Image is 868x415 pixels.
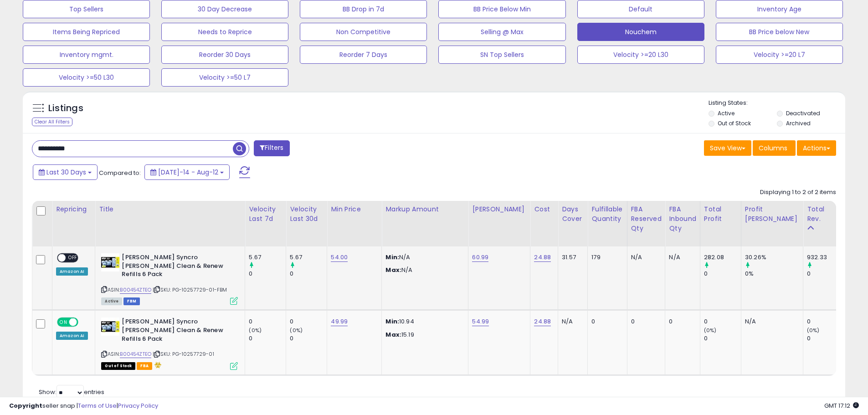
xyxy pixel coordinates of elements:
[385,330,401,339] strong: Max:
[290,205,323,224] div: Velocity Last 30d
[591,205,623,224] div: Fulfillable Quantity
[786,109,820,117] label: Deactivated
[385,266,461,274] p: N/A
[158,168,218,177] span: [DATE]-14 - Aug-12
[66,254,80,262] span: OFF
[153,286,227,293] span: | SKU: PG-10257729-01-FBM
[101,253,238,304] div: ASIN:
[385,266,401,274] strong: Max:
[753,140,796,156] button: Columns
[591,253,620,261] div: 179
[290,270,327,278] div: 0
[669,318,693,326] div: 0
[631,253,658,261] div: N/A
[562,205,584,224] div: Days Cover
[709,99,845,108] p: Listing States:
[704,270,741,278] div: 0
[534,317,551,326] a: 24.88
[290,318,327,326] div: 0
[46,168,86,177] span: Last 30 Days
[99,169,141,177] span: Compared to:
[591,318,620,326] div: 0
[122,253,232,281] b: [PERSON_NAME] Syncro [PERSON_NAME] Clean & Renew Refills 6 Pack
[385,205,464,214] div: Markup Amount
[385,318,461,326] p: 10.94
[759,143,787,153] span: Columns
[745,253,803,261] div: 30.26%
[120,286,151,294] a: B00454ZTEO
[760,188,836,197] div: Displaying 1 to 2 of 2 items
[99,205,241,214] div: Title
[704,318,741,326] div: 0
[101,362,135,370] span: All listings that are currently out of stock and unavailable for purchase on Amazon
[704,334,741,343] div: 0
[704,205,737,224] div: Total Profit
[254,140,289,156] button: Filters
[290,253,327,261] div: 5.67
[807,318,844,326] div: 0
[807,327,820,334] small: (0%)
[118,401,158,410] a: Privacy Policy
[331,317,348,326] a: 49.99
[718,119,751,127] label: Out of Stock
[745,318,796,326] div: N/A
[704,327,717,334] small: (0%)
[807,334,844,343] div: 0
[438,46,565,64] button: SN Top Sellers
[807,253,844,261] div: 932.33
[152,362,162,368] i: hazardous material
[249,270,286,278] div: 0
[161,46,288,64] button: Reorder 30 Days
[23,68,150,87] button: Velocity >=50 L30
[577,46,704,64] button: Velocity >=20 L30
[807,205,840,224] div: Total Rev.
[101,318,238,369] div: ASIN:
[438,23,565,41] button: Selling @ Max
[716,23,843,41] button: BB Price below New
[249,327,262,334] small: (0%)
[300,46,427,64] button: Reorder 7 Days
[807,270,844,278] div: 0
[669,253,693,261] div: N/A
[101,253,119,272] img: 31v5+d-2h-L._SL40_.jpg
[78,401,117,410] a: Terms of Use
[562,253,580,261] div: 31.57
[786,119,811,127] label: Archived
[669,205,696,233] div: FBA inbound Qty
[534,205,554,214] div: Cost
[249,205,282,224] div: Velocity Last 7d
[249,253,286,261] div: 5.67
[300,23,427,41] button: Non Competitive
[23,23,150,41] button: Items Being Repriced
[120,350,151,358] a: B00454ZTEO
[23,46,150,64] button: Inventory mgmt.
[122,318,232,345] b: [PERSON_NAME] Syncro [PERSON_NAME] Clean & Renew Refills 6 Pack
[101,318,119,336] img: 31v5+d-2h-L._SL40_.jpg
[39,388,104,396] span: Show: entries
[56,205,91,214] div: Repricing
[577,23,704,41] button: Nouchem
[385,253,461,261] p: N/A
[101,297,122,305] span: All listings currently available for purchase on Amazon
[704,253,741,261] div: 282.08
[331,253,348,262] a: 54.00
[144,164,230,180] button: [DATE]-14 - Aug-12
[385,317,399,326] strong: Min:
[56,267,88,276] div: Amazon AI
[249,318,286,326] div: 0
[153,350,214,358] span: | SKU: PG-10257729-01
[797,140,836,156] button: Actions
[161,68,288,87] button: Velocity >=50 L7
[33,164,98,180] button: Last 30 Days
[290,327,303,334] small: (0%)
[472,253,488,262] a: 60.99
[385,331,461,339] p: 15.19
[631,318,658,326] div: 0
[58,318,69,326] span: ON
[77,318,92,326] span: OFF
[161,23,288,41] button: Needs to Reprice
[745,205,799,224] div: Profit [PERSON_NAME]
[716,46,843,64] button: Velocity >=20 L7
[9,402,158,410] div: seller snap | |
[718,109,734,117] label: Active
